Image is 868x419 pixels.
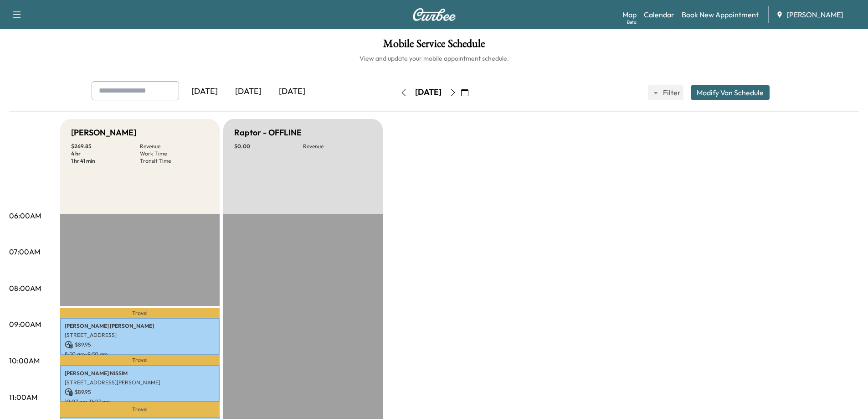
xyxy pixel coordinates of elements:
[60,355,220,365] p: Travel
[415,87,442,98] div: [DATE]
[9,210,41,221] p: 06:00AM
[226,81,270,102] div: [DATE]
[9,392,37,403] p: 11:00AM
[65,351,215,358] p: 8:50 am - 9:50 am
[60,308,220,318] p: Travel
[648,85,683,100] button: Filter
[787,9,843,20] span: [PERSON_NAME]
[412,8,456,21] img: Curbee Logo
[9,355,40,366] p: 10:00AM
[65,322,215,330] p: [PERSON_NAME] [PERSON_NAME]
[627,19,637,26] div: Beta
[234,126,302,139] h5: Raptor - OFFLINE
[65,388,215,396] p: $ 89.95
[9,54,859,63] h6: View and update your mobile appointment schedule.
[65,341,215,349] p: $ 89.95
[65,370,215,377] p: [PERSON_NAME] NISSIM
[622,9,637,20] a: MapBeta
[9,38,859,54] h1: Mobile Service Schedule
[140,150,209,157] p: Work Time
[9,319,41,330] p: 09:00AM
[65,331,215,339] p: [STREET_ADDRESS]
[270,81,314,102] div: [DATE]
[140,143,209,150] p: Revenue
[9,283,41,294] p: 08:00AM
[65,398,215,405] p: 10:07 am - 11:07 am
[65,379,215,386] p: [STREET_ADDRESS][PERSON_NAME]
[9,246,40,257] p: 07:00AM
[71,143,140,150] p: $ 269.85
[71,150,140,157] p: 4 hr
[682,9,759,20] a: Book New Appointment
[303,143,372,150] p: Revenue
[234,143,303,150] p: $ 0.00
[71,126,136,139] h5: [PERSON_NAME]
[663,87,679,98] span: Filter
[644,9,674,20] a: Calendar
[71,157,140,165] p: 1 hr 41 min
[60,402,220,417] p: Travel
[140,157,209,165] p: Transit Time
[691,85,770,100] button: Modify Van Schedule
[183,81,226,102] div: [DATE]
